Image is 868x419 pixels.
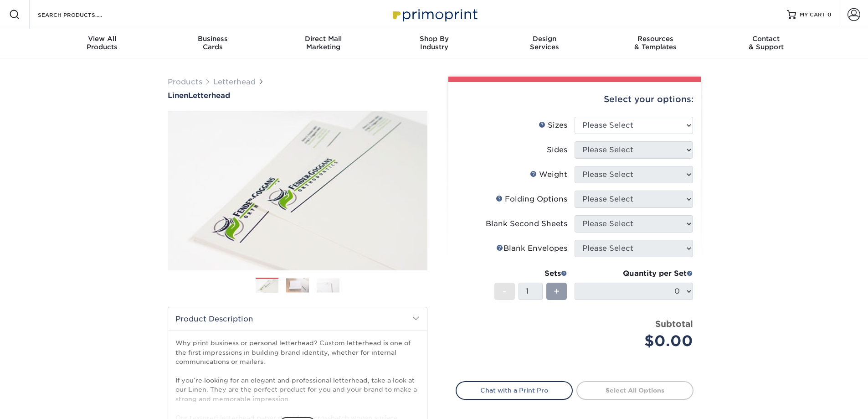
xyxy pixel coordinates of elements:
[268,35,379,51] div: Marketing
[489,35,600,43] span: Design
[486,218,567,229] div: Blank Second Sheets
[47,29,158,58] a: View AllProducts
[47,35,158,51] div: Products
[496,194,567,205] div: Folding Options
[503,285,507,298] span: -
[157,35,268,51] div: Cards
[800,11,826,19] span: MY CART
[268,35,379,43] span: Direct Mail
[576,381,693,399] a: Select All Options
[554,285,560,298] span: +
[711,35,822,51] div: & Support
[456,82,693,117] div: Select your options:
[600,35,711,43] span: Resources
[379,35,489,43] span: Shop By
[496,243,567,254] div: Blank Envelopes
[168,78,202,86] a: Products
[379,35,489,51] div: Industry
[256,278,278,294] img: Letterhead 01
[600,35,711,51] div: & Templates
[389,5,480,24] img: Primoprint
[489,29,600,58] a: DesignServices
[711,35,822,43] span: Contact
[711,29,822,58] a: Contact& Support
[168,91,427,100] a: LinenLetterhead
[600,29,711,58] a: Resources& Templates
[530,169,567,180] div: Weight
[489,35,600,51] div: Services
[317,278,339,292] img: Letterhead 03
[268,29,379,58] a: Direct MailMarketing
[213,78,256,86] a: Letterhead
[47,35,158,43] span: View All
[168,91,188,100] span: Linen
[581,330,693,352] div: $0.00
[286,278,309,292] img: Letterhead 02
[37,9,126,20] input: SEARCH PRODUCTS.....
[168,91,427,100] h1: Letterhead
[547,145,567,155] div: Sides
[539,120,567,131] div: Sizes
[157,35,268,43] span: Business
[379,29,489,58] a: Shop ByIndustry
[575,268,693,279] div: Quantity per Set
[168,307,427,331] h2: Product Description
[157,29,268,58] a: BusinessCards
[456,381,573,399] a: Chat with a Print Pro
[494,268,567,279] div: Sets
[168,101,427,280] img: Linen 01
[655,319,693,329] strong: Subtotal
[827,11,832,18] span: 0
